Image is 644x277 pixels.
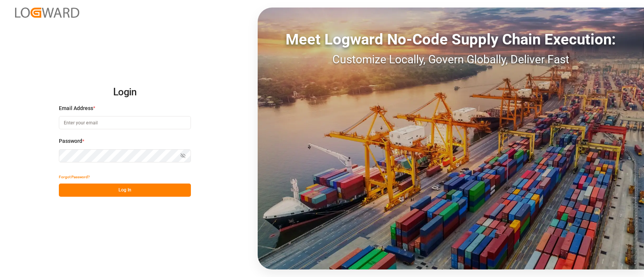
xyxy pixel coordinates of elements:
[59,104,93,112] span: Email Address
[15,8,79,18] img: Logward_new_orange.png
[258,51,644,68] div: Customize Locally, Govern Globally, Deliver Fast
[59,116,191,129] input: Enter your email
[59,137,82,145] span: Password
[59,184,191,197] button: Log In
[59,80,191,104] h2: Login
[59,170,90,184] button: Forgot Password?
[258,28,644,51] div: Meet Logward No-Code Supply Chain Execution:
